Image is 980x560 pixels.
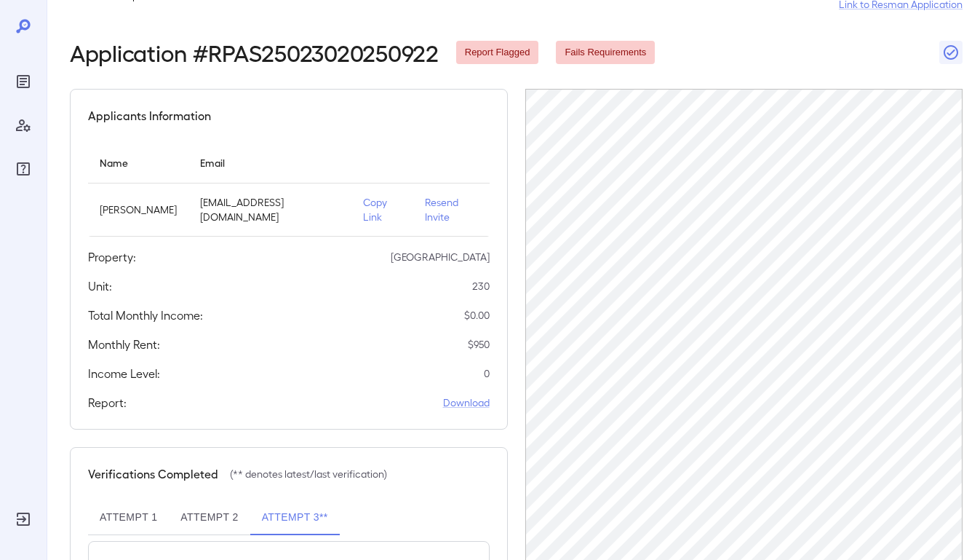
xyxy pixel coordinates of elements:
button: Attempt 1 [88,500,169,535]
h5: Unit: [88,277,112,295]
p: 230 [472,279,490,293]
p: [PERSON_NAME] [100,202,177,217]
h5: Income Level: [88,365,160,382]
h5: Report: [88,394,127,411]
a: Download [443,395,490,410]
h5: Applicants Information [88,107,211,125]
button: Attempt 2 [169,500,250,535]
p: Resend Invite [425,195,477,224]
p: $ 0.00 [464,308,490,323]
div: Log Out [12,508,35,531]
p: (** denotes latest/last verification) [230,467,387,481]
span: Fails Requirements [556,46,655,60]
p: Copy Link [363,195,402,224]
table: simple table [88,142,490,237]
div: Reports [12,70,35,93]
p: $ 950 [468,337,490,352]
div: Manage Users [12,114,35,137]
h2: Application # RPAS25023020250922 [70,39,439,66]
h5: Property: [88,248,136,266]
th: Name [88,142,188,184]
h5: Monthly Rent: [88,336,160,353]
th: Email [188,142,351,184]
p: [GEOGRAPHIC_DATA] [391,250,490,264]
p: 0 [484,366,490,381]
div: FAQ [12,157,35,181]
h5: Total Monthly Income: [88,307,203,324]
button: Attempt 3** [250,500,340,535]
span: Report Flagged [456,46,539,60]
h5: Verifications Completed [88,465,218,483]
button: Close Report [939,41,963,64]
p: [EMAIL_ADDRESS][DOMAIN_NAME] [200,195,340,224]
